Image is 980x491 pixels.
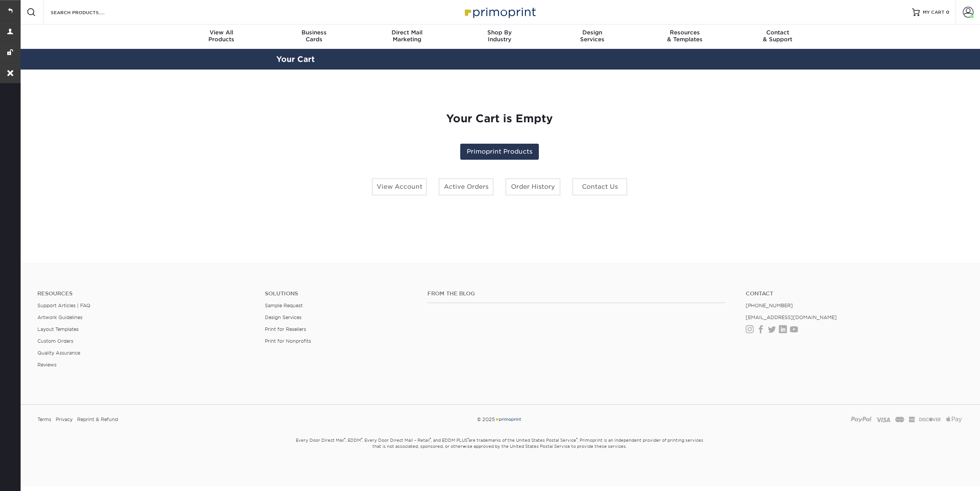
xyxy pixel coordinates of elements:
[438,178,494,196] a: Active Orders
[638,29,731,43] div: & Templates
[282,112,717,125] h1: Your Cart is Empty
[361,437,362,441] sup: ®
[430,437,431,441] sup: ®
[175,29,268,43] div: Products
[495,416,522,422] img: Primoprint
[343,414,655,425] div: © 2025
[276,434,723,468] small: Every Door Direct Mail , EDDM , Every Door Direct Mail – Retail , and EDDM PLUS are trademarks of...
[505,178,561,196] a: Order History
[467,437,469,441] sup: ®
[546,29,638,36] span: Design
[37,414,51,425] a: Terms
[923,9,945,16] span: MY CART
[37,350,80,356] a: Quality Assurance
[175,29,268,36] span: View All
[77,414,118,425] a: Reprint & Refund
[461,4,538,20] img: Primoprint
[946,10,949,15] span: 0
[276,55,315,64] a: Your Cart
[50,8,124,17] input: SEARCH PRODUCTS.....
[265,303,303,308] a: Sample Request
[361,29,453,43] div: Marketing
[37,290,253,297] h4: Resources
[268,29,361,36] span: Business
[731,29,824,43] div: & Support
[37,303,90,308] a: Support Articles | FAQ
[37,362,56,368] a: Reviews
[731,29,824,36] span: Contact
[344,437,345,441] sup: ®
[546,24,638,49] a: DesignServices
[453,29,546,36] span: Shop By
[453,29,546,43] div: Industry
[361,24,453,49] a: Direct MailMarketing
[37,314,82,320] a: Artwork Guidelines
[638,24,731,49] a: Resources& Templates
[546,29,638,43] div: Services
[37,338,73,344] a: Custom Orders
[37,326,79,332] a: Layout Templates
[731,24,824,49] a: Contact& Support
[56,414,73,425] a: Privacy
[576,437,577,441] sup: ®
[638,29,731,36] span: Resources
[746,290,962,297] a: Contact
[268,29,361,43] div: Cards
[265,326,306,332] a: Print for Resellers
[460,144,539,160] a: Primoprint Products
[427,290,725,297] h4: From the Blog
[268,24,361,49] a: BusinessCards
[746,303,793,308] a: [PHONE_NUMBER]
[175,24,268,49] a: View AllProducts
[372,178,427,196] a: View Account
[265,314,301,320] a: Design Services
[572,178,627,196] a: Contact Us
[361,29,453,36] span: Direct Mail
[453,24,546,49] a: Shop ByIndustry
[265,290,416,297] h4: Solutions
[265,338,311,344] a: Print for Nonprofits
[746,314,837,320] a: [EMAIL_ADDRESS][DOMAIN_NAME]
